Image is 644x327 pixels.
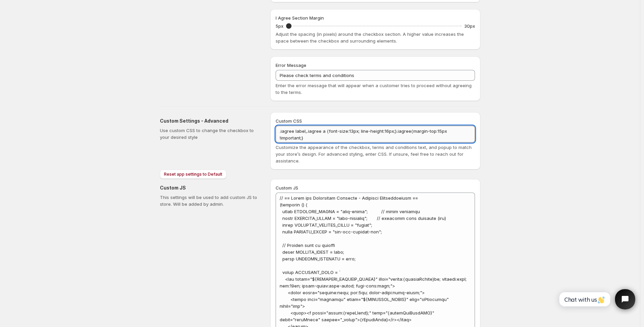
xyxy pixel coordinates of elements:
span: Reset app settings to Default [164,172,222,177]
p: 30px [464,23,475,29]
span: Custom JS [276,185,298,191]
p: 5px [276,23,283,29]
h2: Custom Settings - Advanced [160,118,259,124]
textarea: .iagree label,.iagree a {font-size:13px; line-height:16px;}.iagree{margin-top:15px !important;} [276,126,475,143]
span: Custom CSS [276,118,302,124]
iframe: Tidio Chat [552,283,641,315]
span: I Agree Section Margin [276,15,324,21]
button: Reset app settings to Default [160,170,226,179]
span: Enter the error message that will appear when a customer tries to proceed without agreeing to the... [276,83,472,95]
h2: Custom JS [160,184,259,191]
span: Customize the appearance of the checkbox, terms and conditions text, and popup to match your stor... [276,145,472,163]
span: Error Message [276,62,306,68]
span: Adjust the spacing (in pixels) around the checkbox section. A higher value increases the space be... [276,31,464,44]
p: This settings will be used to add custom JS to store. Will be added by admin. [160,194,259,207]
p: Use custom CSS to change the checkbox to your desired style [160,127,259,141]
